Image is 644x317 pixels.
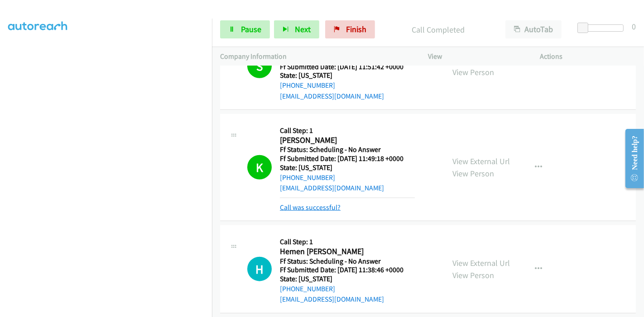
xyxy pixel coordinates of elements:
h5: Call Step: 1 [280,237,415,246]
h2: Hemen [PERSON_NAME] [280,246,415,257]
a: Finish [325,20,375,38]
a: View Person [452,67,494,77]
h5: Ff Status: Scheduling - No Answer [280,257,415,266]
a: View Person [452,270,494,280]
a: View External Url [452,156,510,166]
a: [PHONE_NUMBER] [280,81,335,90]
h5: Ff Status: Scheduling - No Answer [280,145,415,154]
h5: State: [US_STATE] [280,71,415,80]
button: Next [274,20,319,38]
span: Finish [346,24,366,34]
p: Call Completed [387,24,489,36]
h5: Ff Submitted Date: [DATE] 11:49:18 +0000 [280,154,415,163]
a: [PHONE_NUMBER] [280,284,335,293]
a: [EMAIL_ADDRESS][DOMAIN_NAME] [280,92,384,100]
h2: [PERSON_NAME] [280,135,415,146]
h5: Ff Submitted Date: [DATE] 11:38:46 +0000 [280,265,415,274]
span: Next [295,24,311,34]
h5: State: [US_STATE] [280,163,415,172]
div: Delay between calls (in seconds) [582,24,624,32]
p: View [428,51,524,62]
a: [PHONE_NUMBER] [280,173,335,182]
div: 0 [632,20,636,33]
h1: S [247,54,272,78]
a: Call was successful? [280,203,341,212]
button: AutoTab [505,20,562,38]
a: View External Url [452,258,510,268]
a: [EMAIL_ADDRESS][DOMAIN_NAME] [280,295,384,303]
p: Actions [540,51,636,62]
p: Company Information [220,51,412,62]
h5: Call Step: 1 [280,126,415,135]
h5: Ff Submitted Date: [DATE] 11:51:42 +0000 [280,62,415,71]
h1: H [247,257,272,281]
a: View Person [452,168,494,179]
h1: K [247,155,272,180]
span: Pause [241,24,261,34]
a: Pause [220,20,270,38]
a: [EMAIL_ADDRESS][DOMAIN_NAME] [280,184,384,192]
h5: State: [US_STATE] [280,274,415,284]
iframe: Resource Center [618,123,644,194]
